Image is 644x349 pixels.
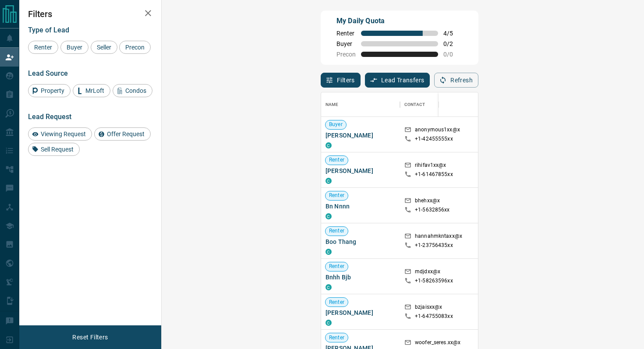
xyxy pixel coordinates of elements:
[104,130,148,137] span: Offer Request
[326,273,396,282] span: Bnhh Bjb
[326,237,396,246] span: Boo Thang
[326,249,332,255] div: condos.ca
[28,9,152,19] h2: Filters
[404,92,425,117] div: Contact
[28,41,58,54] div: Renter
[336,51,356,58] span: Precon
[321,73,361,88] button: Filters
[415,277,453,285] p: +1- 58263596xx
[326,227,348,235] span: Renter
[400,92,470,117] div: Contact
[415,126,460,135] p: anonymous1xx@x
[28,69,68,78] span: Lead Source
[326,308,396,317] span: [PERSON_NAME]
[28,113,71,121] span: Lead Request
[122,44,148,51] span: Precon
[365,73,430,88] button: Lead Transfers
[326,166,396,175] span: [PERSON_NAME]
[443,40,463,47] span: 0 / 2
[28,26,69,34] span: Type of Lead
[326,192,348,199] span: Renter
[326,334,348,342] span: Renter
[326,142,332,148] div: condos.ca
[82,87,107,94] span: MrLoft
[336,30,356,37] span: Renter
[336,40,356,47] span: Buyer
[113,84,152,97] div: Condos
[415,268,440,277] p: mdjdxx@x
[415,303,442,313] p: bzjaisxx@x
[326,131,396,140] span: [PERSON_NAME]
[326,213,332,219] div: condos.ca
[415,242,453,249] p: +1- 23756435xx
[326,202,396,211] span: Bn Nnnn
[321,92,400,117] div: Name
[73,84,110,97] div: MrLoft
[443,30,463,37] span: 4 / 5
[31,44,55,51] span: Renter
[28,84,71,97] div: Property
[434,73,478,88] button: Refresh
[415,197,440,206] p: bhehxx@x
[326,284,332,290] div: condos.ca
[38,87,67,94] span: Property
[326,299,348,306] span: Renter
[336,16,463,26] p: My Daily Quota
[38,130,89,137] span: Viewing Request
[415,233,462,242] p: hannahmkntaxx@x
[28,127,92,141] div: Viewing Request
[38,146,77,153] span: Sell Request
[326,320,332,326] div: condos.ca
[415,339,460,348] p: woofer_seres.xx@x
[94,44,114,51] span: Seller
[119,41,151,54] div: Precon
[415,171,453,178] p: +1- 61467855xx
[60,41,88,54] div: Buyer
[67,330,113,345] button: Reset Filters
[415,135,453,143] p: +1- 42455555xx
[326,92,339,117] div: Name
[326,121,346,128] span: Buyer
[443,51,463,58] span: 0 / 0
[94,127,151,141] div: Offer Request
[122,87,149,94] span: Condos
[326,178,332,184] div: condos.ca
[28,143,80,156] div: Sell Request
[415,206,450,214] p: +1- 5632856xx
[415,162,446,171] p: rihifav1xx@x
[326,263,348,270] span: Renter
[64,44,85,51] span: Buyer
[415,313,453,320] p: +1- 64755083xx
[326,156,348,164] span: Renter
[91,41,117,54] div: Seller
